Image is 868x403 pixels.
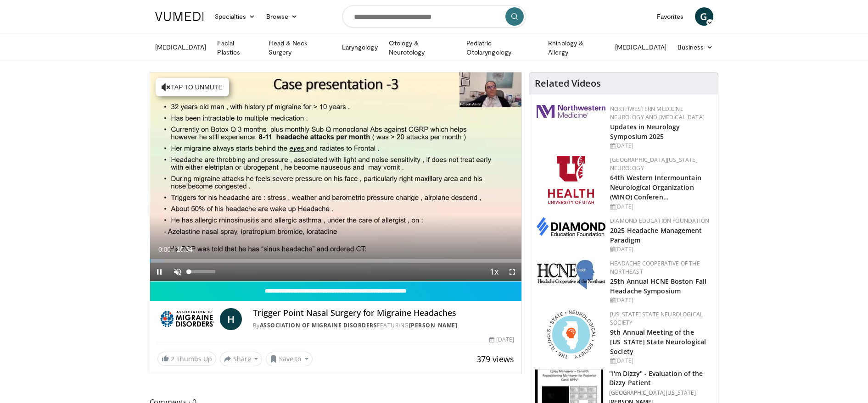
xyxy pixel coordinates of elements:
div: Progress Bar [150,259,522,263]
a: [MEDICAL_DATA] [610,38,672,56]
button: Tap to unmute [156,78,229,96]
span: / [173,246,175,253]
a: [GEOGRAPHIC_DATA][US_STATE] Neurology [610,156,698,172]
a: 2025 Headache Management Paradigm [610,226,702,244]
div: [DATE] [489,336,514,344]
input: Search topics, interventions [342,6,526,28]
a: [US_STATE] State Neurological Society [610,310,703,326]
a: Northwestern Medicine Neurology and [MEDICAL_DATA] [610,105,705,121]
a: [MEDICAL_DATA] [150,38,212,56]
h4: Related Videos [535,78,601,89]
span: 379 views [476,353,514,364]
div: Volume Level [189,270,215,273]
a: Updates in Neurology Symposium 2025 [610,122,680,141]
p: [GEOGRAPHIC_DATA][US_STATE] [609,389,712,397]
button: Fullscreen [503,263,521,281]
a: Laryngology [336,38,383,56]
video-js: Video Player [150,72,522,282]
div: [DATE] [610,142,711,150]
a: G [695,7,713,26]
div: [DATE] [610,245,711,254]
span: 16:54 [176,246,192,253]
a: Association of Migraine Disorders [260,321,377,329]
img: Association of Migraine Disorders [157,308,216,330]
button: Playback Rate [485,263,503,281]
a: 2 Thumbs Up [157,352,216,366]
img: VuMedi Logo [155,12,204,21]
h3: "I'm Dizzy" - Evaluation of the Dizzy Patient [609,369,712,387]
button: Share [220,352,263,366]
a: 64th Western Intermountain Neurological Organization (WINO) Conferen… [610,173,701,201]
div: [DATE] [610,296,711,304]
a: Otology & Neurotology [383,39,461,57]
button: Unmute [168,263,187,281]
span: 0:00 [158,246,171,253]
img: d0406666-9e5f-4b94-941b-f1257ac5ccaf.png.150x105_q85_autocrop_double_scale_upscale_version-0.2.png [537,217,605,236]
a: Head & Neck Surgery [263,39,336,57]
img: 71a8b48c-8850-4916-bbdd-e2f3ccf11ef9.png.150x105_q85_autocrop_double_scale_upscale_version-0.2.png [547,310,595,359]
div: [DATE] [610,357,711,365]
a: 25th Annual HCNE Boston Fall Headache Symposium [610,277,706,295]
a: [PERSON_NAME] [409,321,458,329]
span: 2 [171,354,174,363]
img: 2a462fb6-9365-492a-ac79-3166a6f924d8.png.150x105_q85_autocrop_double_scale_upscale_version-0.2.jpg [537,105,605,118]
a: H [220,308,242,330]
img: f6362829-b0a3-407d-a044-59546adfd345.png.150x105_q85_autocrop_double_scale_upscale_version-0.2.png [548,156,594,204]
a: Headache Cooperative of the Northeast [610,259,700,276]
button: Pause [150,263,168,281]
a: Diamond Education Foundation [610,217,709,225]
a: Rhinology & Allergy [543,39,610,57]
img: 6c52f715-17a6-4da1-9b6c-8aaf0ffc109f.jpg.150x105_q85_autocrop_double_scale_upscale_version-0.2.jpg [537,259,605,290]
h4: Trigger Point Nasal Surgery for Migraine Headaches [253,308,515,318]
a: Facial Plastics [212,39,263,57]
a: Specialties [209,7,261,26]
a: Business [672,38,719,56]
div: [DATE] [610,203,711,211]
a: Browse [261,7,303,26]
button: Save to [266,352,313,366]
a: Favorites [651,7,689,26]
a: 9th Annual Meeting of the [US_STATE] State Neurological Society [610,328,706,356]
div: By FEATURING [253,321,515,330]
a: Pediatric Otolaryngology [461,39,543,57]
